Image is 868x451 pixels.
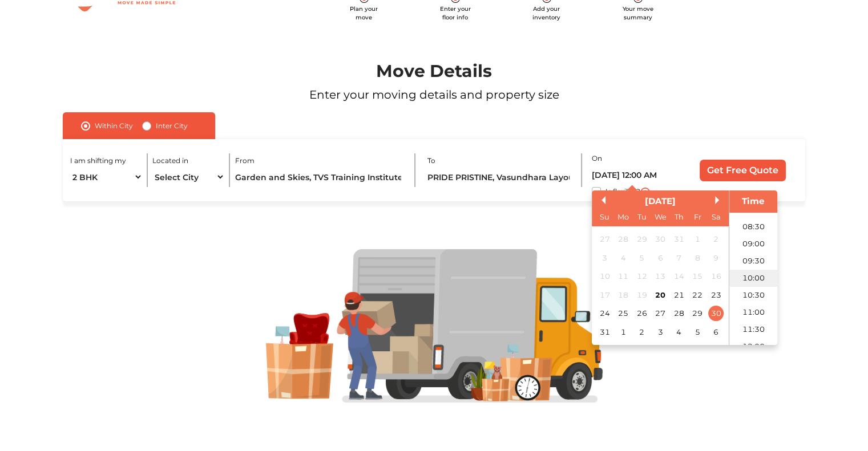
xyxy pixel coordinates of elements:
label: From [235,156,255,166]
label: To [427,156,435,166]
div: Fr [689,210,705,225]
div: Choose Thursday, August 21st, 2025 [671,287,687,303]
label: I am shifting my [70,156,126,166]
span: Plan your move [350,5,378,21]
li: 09:30 [729,253,778,270]
div: Not available Friday, August 15th, 2025 [689,269,705,285]
li: 11:30 [729,321,778,338]
div: Not available Sunday, August 10th, 2025 [597,269,612,285]
div: Not available Sunday, August 17th, 2025 [597,287,612,303]
div: Choose Friday, August 22nd, 2025 [689,287,705,303]
div: Choose Saturday, September 6th, 2025 [708,324,724,340]
li: 12:00 [729,338,778,355]
label: Inter City [156,119,188,133]
div: Choose Friday, August 29th, 2025 [689,306,705,322]
div: Not available Monday, August 11th, 2025 [616,269,631,285]
div: We [653,210,668,225]
div: Choose Wednesday, September 3rd, 2025 [653,324,668,340]
div: Not available Sunday, August 3rd, 2025 [597,250,612,266]
button: Previous Month [597,196,605,204]
div: Choose Friday, September 5th, 2025 [689,324,705,340]
div: Choose Monday, August 25th, 2025 [616,306,631,322]
span: Your move summary [623,5,653,21]
div: Th [671,210,687,225]
div: Choose Thursday, September 4th, 2025 [671,324,687,340]
div: Sa [708,210,724,225]
div: Not available Saturday, August 2nd, 2025 [708,232,724,247]
div: Choose Wednesday, August 20th, 2025 [653,287,668,303]
div: Not available Tuesday, August 12th, 2025 [634,269,649,285]
div: Not available Friday, August 1st, 2025 [689,232,705,247]
div: Not available Tuesday, August 5th, 2025 [634,250,649,266]
input: Select date [592,165,677,185]
p: Enter your moving details and property size [35,86,833,103]
div: Not available Saturday, August 9th, 2025 [708,250,724,266]
div: Choose Saturday, August 23rd, 2025 [708,287,724,303]
div: Time [732,195,774,208]
li: 08:30 [729,218,778,235]
div: Choose Wednesday, August 27th, 2025 [653,306,668,322]
div: Choose Tuesday, September 2nd, 2025 [634,324,649,340]
div: Not available Sunday, July 27th, 2025 [597,232,612,247]
div: Choose Sunday, August 31st, 2025 [597,324,612,340]
div: Not available Wednesday, August 13th, 2025 [653,269,668,285]
div: Not available Thursday, August 7th, 2025 [671,250,687,266]
button: Next Month [715,196,723,204]
div: Choose Monday, September 1st, 2025 [616,324,631,340]
span: Add your inventory [532,5,560,21]
div: Choose Sunday, August 24th, 2025 [597,306,612,322]
label: Within City [95,119,133,133]
li: 10:00 [729,270,778,287]
div: Not available Tuesday, July 29th, 2025 [634,232,649,247]
div: Tu [634,210,649,225]
input: Get Free Quote [700,160,786,181]
div: Not available Wednesday, July 30th, 2025 [653,232,668,247]
label: Is flexible? [605,185,640,197]
div: [DATE] [592,195,729,208]
div: Choose Saturday, August 30th, 2025 [708,306,724,322]
img: i [640,188,650,197]
div: Choose Tuesday, August 26th, 2025 [634,306,649,322]
div: Choose Thursday, August 28th, 2025 [671,306,687,322]
div: Mo [616,210,631,225]
li: 09:00 [729,235,778,253]
div: Not available Monday, August 18th, 2025 [616,287,631,303]
div: month 2025-08 [595,230,725,342]
label: On [592,153,602,164]
div: Not available Thursday, August 14th, 2025 [671,269,687,285]
div: Not available Thursday, July 31st, 2025 [671,232,687,247]
span: Enter your floor info [440,5,471,21]
div: Not available Saturday, August 16th, 2025 [708,269,724,285]
div: Not available Monday, August 4th, 2025 [616,250,631,266]
li: 10:30 [729,287,778,304]
div: Not available Tuesday, August 19th, 2025 [634,287,649,303]
h1: Move Details [35,61,833,82]
div: Not available Friday, August 8th, 2025 [689,250,705,266]
div: Not available Monday, July 28th, 2025 [616,232,631,247]
div: Not available Wednesday, August 6th, 2025 [653,250,668,266]
div: Su [597,210,612,225]
li: 11:00 [729,304,778,321]
input: Locality [235,167,405,187]
input: Locality [427,167,572,187]
label: Located in [152,156,188,166]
